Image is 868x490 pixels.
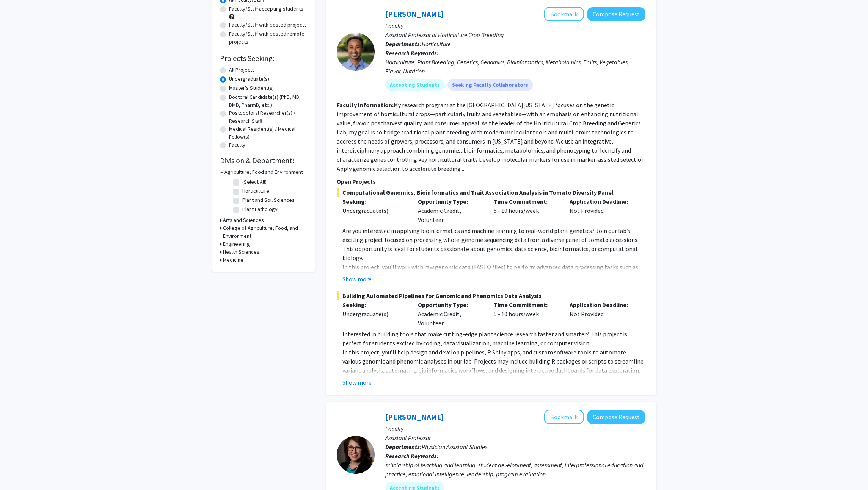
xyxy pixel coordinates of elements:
[488,300,564,328] div: 5 - 10 hours/week
[488,197,564,224] div: 5 - 10 hours/week
[223,240,250,248] h3: Engineering
[385,49,439,57] b: Research Keywords:
[342,309,407,318] div: Undergraduate(s)
[242,187,269,195] label: Horticulture
[447,79,533,91] mat-chip: Seeking Faculty Collaborators
[385,30,645,39] p: Assistant Professor of Horticulture Crop Breeding
[385,9,444,19] a: [PERSON_NAME]
[412,197,488,224] div: Academic Credit, Volunteer
[229,5,303,13] label: Faculty/Staff accepting students
[564,197,640,224] div: Not Provided
[342,378,372,387] button: Show more
[229,66,255,74] label: All Projects
[342,348,645,393] p: In this project, you’ll help design and develop pipelines, R Shiny apps, and custom software tool...
[337,188,645,197] span: Computational Genomics, Bioinformatics and Trait Association Analysis in Tomato Diversity Panel
[342,197,407,206] p: Seeking:
[385,79,444,91] mat-chip: Accepting Students
[337,291,645,300] span: Building Automated Pipelines for Genomic and Phenomics Data Analysis
[223,216,264,224] h3: Arts and Sciences
[385,443,422,451] b: Departments:
[229,75,269,83] label: Undergraduate(s)
[242,196,295,204] label: Plant and Soil Sciences
[220,156,307,165] h2: Division & Department:
[342,206,407,215] div: Undergraduate(s)
[6,456,32,484] iframe: Chat
[242,205,278,213] label: Plant Pathology
[494,300,558,309] p: Time Commitment:
[544,410,584,424] button: Add Leslie Woltenberg to Bookmarks
[337,101,645,172] fg-read-more: My research program at the [GEOGRAPHIC_DATA][US_STATE] focuses on the genetic improvement of hort...
[385,433,645,442] p: Assistant Professor
[570,300,634,309] p: Application Deadline:
[570,197,634,206] p: Application Deadline:
[342,300,407,309] p: Seeking:
[385,21,645,30] p: Faculty
[229,109,307,125] label: Postdoctoral Researcher(s) / Research Staff
[223,248,259,256] h3: Health Sciences
[242,178,267,186] label: (Select All)
[229,84,274,92] label: Master's Student(s)
[220,54,307,63] h2: Projects Seeking:
[342,275,372,284] button: Show more
[229,125,307,141] label: Medical Resident(s) / Medical Fellow(s)
[385,40,422,48] b: Departments:
[342,262,645,308] p: In this project, you'll work with raw genomic data (FASTQ files) to perform advanced data process...
[385,424,645,433] p: Faculty
[385,460,645,479] div: scholarship of teaching and learning, student development, assessment, interprofessional educatio...
[342,329,645,348] p: Interested in building tools that make cutting-edge plant science research faster and smarter? Th...
[337,101,394,109] b: Faculty Information:
[342,226,645,262] p: Are you interested in applying bioinformatics and machine learning to real-world plant genetics? ...
[229,141,245,149] label: Faculty
[418,300,482,309] p: Opportunity Type:
[223,256,243,264] h3: Medicine
[385,412,444,421] a: [PERSON_NAME]
[229,21,307,29] label: Faculty/Staff with posted projects
[229,30,307,46] label: Faculty/Staff with posted remote projects
[422,443,487,451] span: Physician Assistant Studies
[494,197,558,206] p: Time Commitment:
[385,452,439,460] b: Research Keywords:
[418,197,482,206] p: Opportunity Type:
[544,7,584,21] button: Add Manoj Sapkota to Bookmarks
[337,177,645,186] p: Open Projects
[385,58,645,76] div: Horticulture, Plant Breeding, Genetics, Genomics, Bioinformatics, Metabolomics, Fruits, Vegetable...
[412,300,488,328] div: Academic Credit, Volunteer
[229,93,307,109] label: Doctoral Candidate(s) (PhD, MD, DMD, PharmD, etc.)
[224,168,303,176] h3: Agriculture, Food and Environment
[422,40,451,48] span: Horticulture
[587,410,645,424] button: Compose Request to Leslie Woltenberg
[564,300,640,328] div: Not Provided
[223,224,307,240] h3: College of Agriculture, Food, and Environment
[587,7,645,21] button: Compose Request to Manoj Sapkota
